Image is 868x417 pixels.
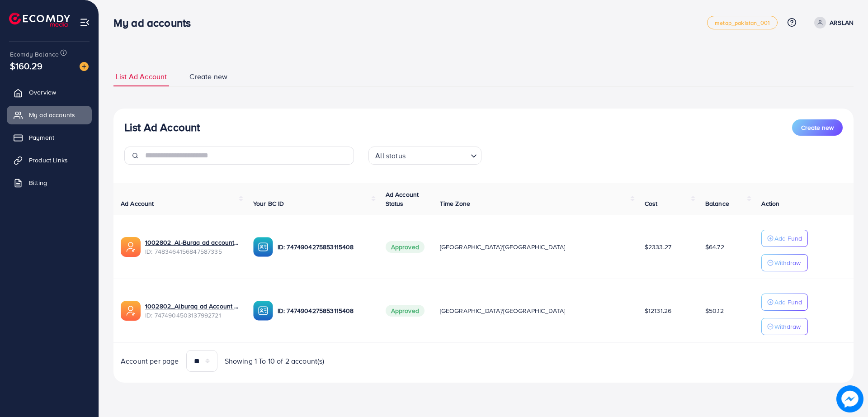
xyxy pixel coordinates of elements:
[7,174,92,192] a: Billing
[440,306,566,315] span: [GEOGRAPHIC_DATA]/[GEOGRAPHIC_DATA]
[705,199,729,208] span: Balance
[440,199,470,208] span: Time Zone
[7,106,92,124] a: My ad accounts
[116,71,167,82] span: List Ad Account
[10,50,59,59] span: Ecomdy Balance
[7,83,92,101] a: Overview
[774,297,802,308] p: Add Fund
[761,199,779,208] span: Action
[121,356,179,366] span: Account per page
[253,199,284,208] span: Your BC ID
[9,13,70,27] img: logo
[225,356,325,366] span: Showing 1 To 10 of 2 account(s)
[278,242,371,252] p: ID: 7474904275853115408
[145,302,239,311] a: 1002802_Alburaq ad Account 1_1740386843243
[253,301,273,321] img: ic-ba-acc.ded83a64.svg
[440,242,566,251] span: [GEOGRAPHIC_DATA]/[GEOGRAPHIC_DATA]
[145,311,239,320] span: ID: 7474904503137992721
[386,241,425,253] span: Approved
[761,318,808,335] button: Withdraw
[121,301,141,321] img: ic-ads-acc.e4c84228.svg
[80,17,90,28] img: menu
[801,123,834,132] span: Create new
[836,385,863,412] img: image
[705,242,724,251] span: $64.72
[761,254,808,271] button: Withdraw
[705,306,724,315] span: $50.12
[830,17,854,28] p: ARSLAN
[368,147,481,165] div: Search for option
[792,119,843,136] button: Create new
[145,247,239,256] span: ID: 7483464156847587335
[7,151,92,169] a: Product Links
[774,257,801,268] p: Withdraw
[29,178,47,187] span: Billing
[80,62,89,71] img: image
[189,71,227,82] span: Create new
[386,190,419,208] span: Ad Account Status
[761,230,808,247] button: Add Fund
[645,199,658,208] span: Cost
[707,16,778,29] a: metap_pakistan_001
[774,321,801,332] p: Withdraw
[121,199,154,208] span: Ad Account
[124,121,200,134] h3: List Ad Account
[811,17,854,28] a: ARSLAN
[121,237,141,257] img: ic-ads-acc.e4c84228.svg
[29,110,75,119] span: My ad accounts
[373,149,407,162] span: All status
[774,233,802,244] p: Add Fund
[145,238,239,247] a: 1002802_Al-Buraq ad account 02_1742380041767
[408,147,467,162] input: Search for option
[386,305,425,317] span: Approved
[113,16,198,29] h3: My ad accounts
[645,306,671,315] span: $12131.26
[29,156,68,165] span: Product Links
[145,238,239,256] div: <span class='underline'>1002802_Al-Buraq ad account 02_1742380041767</span></br>7483464156847587335
[145,302,239,320] div: <span class='underline'>1002802_Alburaq ad Account 1_1740386843243</span></br>7474904503137992721
[715,20,770,26] span: metap_pakistan_001
[761,294,808,311] button: Add Fund
[7,128,92,147] a: Payment
[10,59,42,72] span: $160.29
[29,133,54,142] span: Payment
[645,242,671,251] span: $2333.27
[253,237,273,257] img: ic-ba-acc.ded83a64.svg
[29,88,56,97] span: Overview
[278,305,371,316] p: ID: 7474904275853115408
